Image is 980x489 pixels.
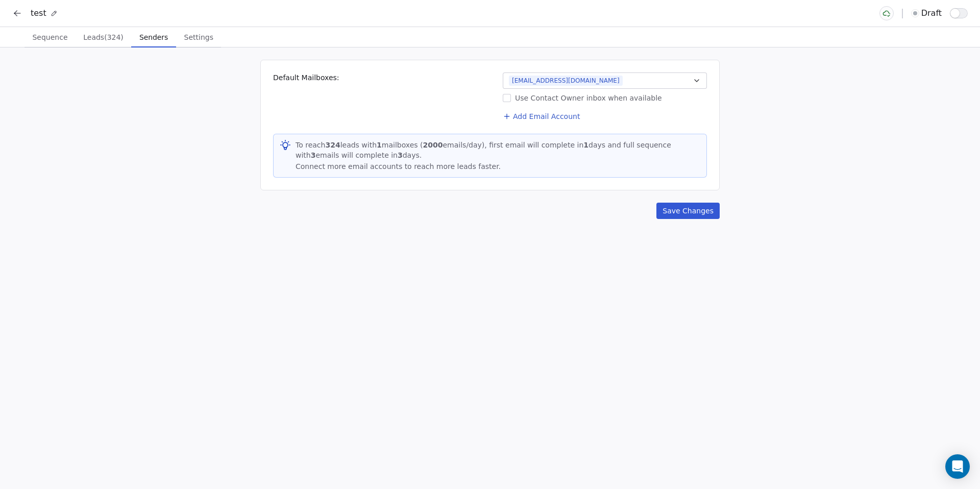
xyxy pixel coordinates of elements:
span: Leads (324) [79,30,128,44]
button: Save Changes [656,203,720,219]
strong: 2000 [423,141,443,149]
span: draft [921,7,942,19]
button: Use Contact Owner inbox when available [503,93,511,103]
div: Connect more email accounts to reach more leads faster. [296,161,701,172]
strong: 1 [377,141,382,149]
strong: 324 [325,141,340,149]
span: test [31,7,46,19]
span: [EMAIL_ADDRESS][DOMAIN_NAME] [509,76,623,86]
span: Settings [180,30,217,44]
strong: 1 [583,141,589,149]
strong: 3 [398,151,403,159]
div: To reach leads with mailboxes ( emails/day), first email will complete in days and full sequence ... [296,140,701,160]
span: Senders [135,30,172,44]
button: Add Email Account [499,109,584,124]
span: Sequence [28,30,71,44]
a: Add Email Account [503,104,580,114]
span: Default Mailboxes: [273,72,339,121]
strong: 3 [311,151,316,159]
div: Open Intercom Messenger [945,454,970,479]
div: Use Contact Owner inbox when available [503,93,707,103]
